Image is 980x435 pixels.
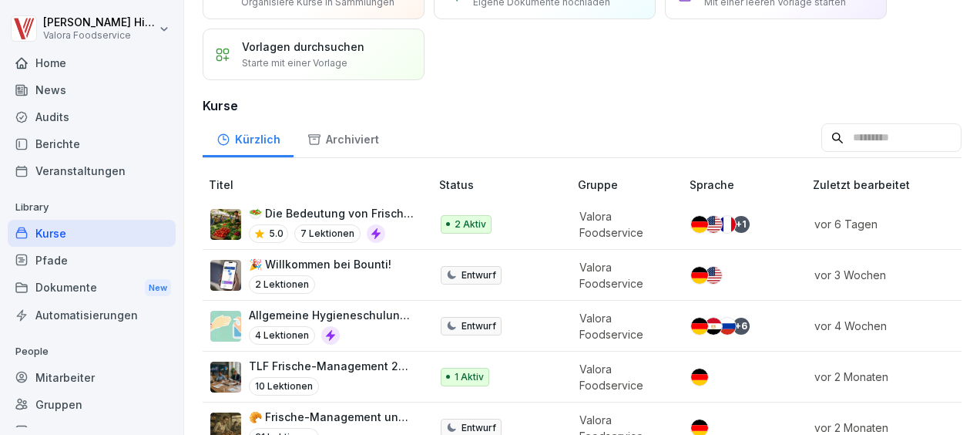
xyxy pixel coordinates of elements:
[294,224,361,243] p: 7 Lektionen
[249,377,319,396] p: 10 Lektionen
[455,217,486,231] p: 2 Aktiv
[579,208,665,241] p: Valora Foodservice
[203,118,294,157] a: Kürzlich
[249,409,414,425] p: 🥐 Frische-Management und Qualitätsstandards bei BackWERK
[8,157,176,184] a: Veranstaltungen
[719,318,736,335] img: ru.svg
[43,16,156,29] p: [PERSON_NAME] Hintzen
[691,318,708,335] img: de.svg
[461,421,496,435] p: Entwurf
[249,326,315,345] p: 4 Lektionen
[8,247,176,274] a: Pfade
[733,318,750,335] div: + 6
[209,177,433,193] p: Titel
[705,216,722,233] img: us.svg
[294,118,392,157] a: Archiviert
[579,259,665,292] p: Valora Foodservice
[579,361,665,393] p: Valora Foodservice
[210,209,241,240] img: d4z7zkl15d8x779j9syzxbez.png
[203,96,962,115] h3: Kurse
[269,227,284,241] p: 5.0
[8,130,176,157] a: Berichte
[705,318,722,335] img: eg.svg
[579,310,665,342] p: Valora Foodservice
[578,177,683,193] p: Gruppe
[705,267,722,284] img: us.svg
[8,339,176,364] p: People
[210,260,241,291] img: b4eu0mai1tdt6ksd7nlke1so.png
[249,205,414,221] p: 🥗 Die Bedeutung von Frische im Lebensmittelhandel
[8,364,176,391] a: Mitarbeiter
[8,76,176,103] a: News
[719,216,736,233] img: fr.svg
[691,369,708,386] img: de.svg
[461,268,496,282] p: Entwurf
[249,275,315,294] p: 2 Lektionen
[210,362,241,393] img: jmmz8khb2911el3r6ibb2w7w.png
[8,49,176,76] a: Home
[691,216,708,233] img: de.svg
[249,358,414,374] p: TLF Frische-Management 2024
[210,311,241,342] img: gxsnf7ygjsfsmxd96jxi4ufn.png
[8,220,176,247] a: Kurse
[455,370,484,384] p: 1 Aktiv
[8,302,176,329] a: Automatisierungen
[145,279,171,297] div: New
[8,195,176,220] p: Library
[249,307,414,323] p: Allgemeine Hygieneschulung (nach LHMV §4)
[8,391,176,418] a: Gruppen
[814,267,972,283] p: vor 3 Wochen
[691,267,708,284] img: de.svg
[733,216,750,233] div: + 1
[8,274,176,302] div: Dokumente
[814,318,972,334] p: vor 4 Wochen
[8,274,176,302] a: DokumenteNew
[690,177,807,193] p: Sprache
[249,256,391,272] p: 🎉 Willkommen bei Bounti!
[242,39,364,55] p: Vorlagen durchsuchen
[242,56,347,70] p: Starte mit einer Vorlage
[8,103,176,130] a: Audits
[461,319,496,333] p: Entwurf
[439,177,572,193] p: Status
[814,216,972,232] p: vor 6 Tagen
[814,369,972,385] p: vor 2 Monaten
[43,30,156,41] p: Valora Foodservice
